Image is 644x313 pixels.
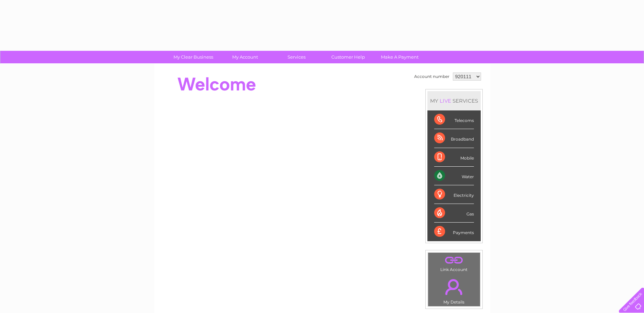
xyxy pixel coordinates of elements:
[434,167,474,185] div: Water
[434,204,474,223] div: Gas
[428,252,480,274] td: Link Account
[217,51,273,63] a: My Account
[434,129,474,148] div: Broadband
[430,275,478,299] a: .
[372,51,428,63] a: Make A Payment
[434,110,474,129] div: Telecoms
[434,223,474,241] div: Payments
[430,254,478,266] a: .
[434,185,474,204] div: Electricity
[438,98,453,104] div: LIVE
[428,273,480,307] td: My Details
[434,148,474,167] div: Mobile
[165,51,221,63] a: My Clear Business
[269,51,325,63] a: Services
[427,91,481,110] div: MY SERVICES
[412,71,451,82] td: Account number
[320,51,376,63] a: Customer Help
